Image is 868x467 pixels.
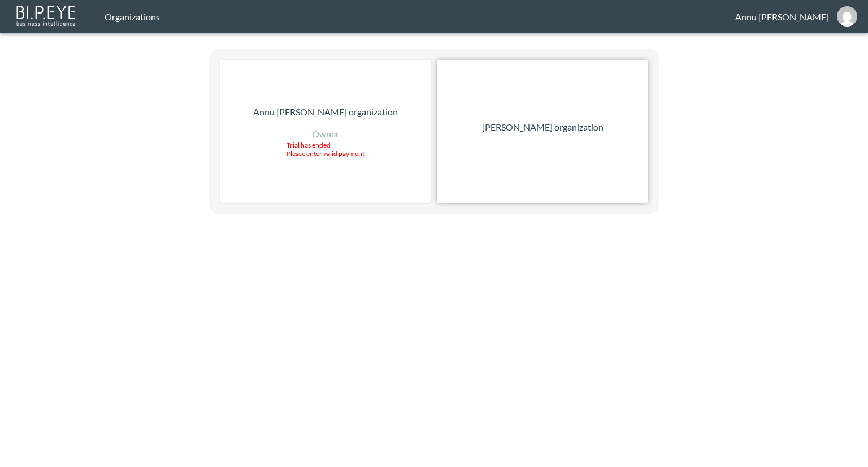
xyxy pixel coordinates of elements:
[287,141,364,158] div: Trial has ended Please enter valid payment
[14,3,79,28] img: bipeye-logo
[312,127,339,141] p: Owner
[735,11,829,22] div: Annu [PERSON_NAME]
[829,3,865,30] button: annu@mutualart.com
[837,6,857,27] img: 30a3054078d7a396129f301891e268cf
[482,120,604,134] p: [PERSON_NAME] organization
[105,11,735,22] div: Organizations
[253,105,398,119] p: Annu [PERSON_NAME] organization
